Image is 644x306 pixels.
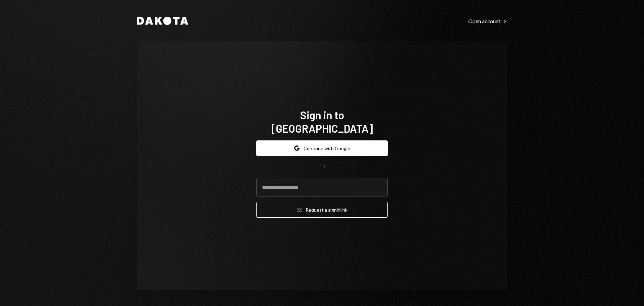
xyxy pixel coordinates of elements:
a: Open account [468,17,507,25]
div: OR [319,164,325,170]
button: Continue with Google [256,140,388,156]
button: Request a signinlink [256,202,388,218]
h1: Sign in to [GEOGRAPHIC_DATA] [256,108,388,135]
